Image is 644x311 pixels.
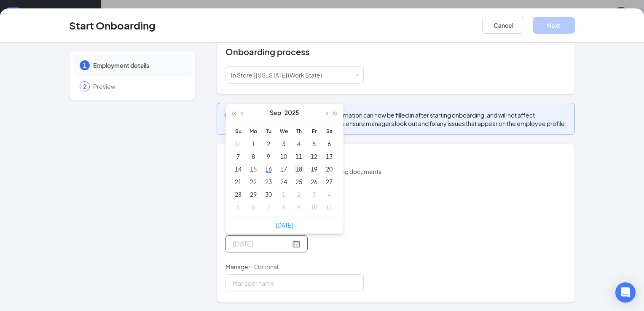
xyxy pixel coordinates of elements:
td: 2025-10-11 [322,201,337,213]
td: 2025-09-13 [322,150,337,163]
td: 2025-09-06 [322,137,337,150]
div: 4 [294,139,304,149]
div: 31 [233,139,243,149]
td: 2025-09-25 [291,175,306,188]
span: In Store | [US_STATE] (Work State) [231,71,322,79]
td: 2025-09-20 [322,163,337,175]
div: 17 [279,164,289,174]
td: 2025-09-15 [246,163,261,175]
div: 7 [263,202,274,212]
td: 2025-09-12 [306,150,322,163]
div: 25 [294,177,304,187]
td: 2025-10-05 [231,201,246,213]
div: Open Intercom Messenger [615,282,636,303]
div: 15 [248,164,258,174]
div: 8 [279,202,289,212]
span: - Optional [250,263,278,271]
td: 2025-10-02 [291,188,306,201]
div: 9 [263,151,274,161]
th: Sa [322,125,337,137]
div: 1 [248,139,258,149]
td: 2025-09-23 [261,175,276,188]
span: 1 [83,61,86,70]
div: 23 [263,177,274,187]
td: 2025-09-27 [322,175,337,188]
div: 3 [309,189,319,199]
button: Cancel [482,17,524,34]
td: 2025-09-10 [276,150,291,163]
h3: Start Onboarding [69,18,156,32]
p: This information is used to create onboarding documents. [225,167,566,176]
td: 2025-09-18 [291,163,306,175]
td: 2025-09-04 [291,137,306,150]
td: 2025-09-21 [231,175,246,188]
th: Fr [306,125,322,137]
td: 2025-09-09 [261,150,276,163]
div: 18 [294,164,304,174]
td: 2025-10-06 [246,201,261,213]
div: 3 [279,139,289,149]
p: Manager [225,263,364,271]
div: 21 [233,177,243,187]
th: Tu [261,125,276,137]
div: 7 [233,151,243,161]
div: [object Object] [231,67,328,83]
td: 2025-10-01 [276,188,291,201]
div: 5 [233,202,243,212]
td: 2025-10-07 [261,201,276,213]
div: 30 [263,189,274,199]
div: 26 [309,177,319,187]
td: 2025-09-11 [291,150,306,163]
td: 2025-09-16 [261,163,276,175]
td: 2025-09-19 [306,163,322,175]
th: Mo [246,125,261,137]
td: 2025-10-10 [306,201,322,213]
div: 6 [248,202,258,212]
td: 2025-09-29 [246,188,261,201]
a: [DATE] [276,221,293,229]
div: 13 [324,151,334,161]
th: Th [291,125,306,137]
td: 2025-09-02 [261,137,276,150]
td: 2025-09-03 [276,137,291,150]
td: 2025-09-14 [231,163,246,175]
div: 12 [309,151,319,161]
input: Manager name [225,274,364,292]
div: 5 [309,139,319,149]
button: Next [533,17,575,34]
div: 2 [263,139,274,149]
th: Su [231,125,246,137]
div: 8 [248,151,258,161]
h4: Employment details [225,154,566,166]
div: 16 [263,164,274,174]
div: 2 [294,189,304,199]
button: Sep [270,104,281,121]
th: We [276,125,291,137]
td: 2025-09-28 [231,188,246,201]
div: 9 [294,202,304,212]
div: 24 [279,177,289,187]
td: 2025-09-22 [246,175,261,188]
span: Employment details [93,61,183,70]
td: 2025-09-01 [246,137,261,150]
td: 2025-09-26 [306,175,322,188]
div: 27 [324,177,334,187]
div: 14 [233,164,243,174]
div: 20 [324,164,334,174]
td: 2025-09-24 [276,175,291,188]
td: 2025-10-09 [291,201,306,213]
div: 10 [279,151,289,161]
div: 6 [324,139,334,149]
td: 2025-08-31 [231,137,246,150]
div: 10 [309,202,319,212]
span: 2 [83,82,86,91]
div: 11 [324,202,334,212]
div: 29 [248,189,258,199]
td: 2025-09-07 [231,150,246,163]
td: 2025-10-04 [322,188,337,201]
div: 22 [248,177,258,187]
div: 1 [279,189,289,199]
td: 2025-09-17 [276,163,291,175]
span: Preview [93,82,183,91]
td: 2025-09-30 [261,188,276,201]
